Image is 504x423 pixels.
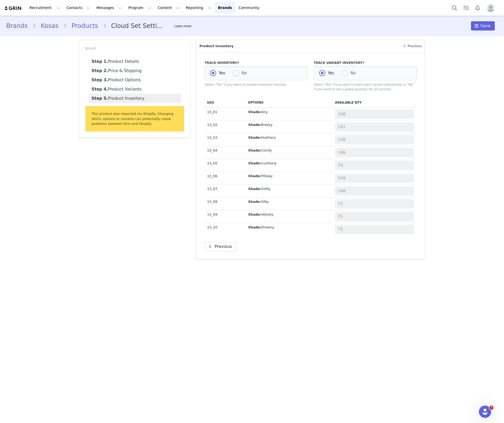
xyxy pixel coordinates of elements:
span: Cushiony [248,161,277,165]
button: Notifications [472,2,483,14]
td: 13_04 [205,146,246,159]
button: Program [125,2,154,14]
td: 13_06 [205,172,246,185]
span: Breezy [248,123,273,127]
a: Product Variants [88,85,181,94]
td: 13_02 [205,120,246,133]
td: 13_07 [205,185,246,197]
button: Reporting [183,2,215,14]
span: No [239,71,247,75]
strong: Shade: [248,225,261,229]
span: Yes [325,71,334,75]
span: Airy [248,110,268,114]
iframe: Intercom live chat [479,406,491,418]
span: Comfy [248,148,272,152]
button: Save [471,21,495,31]
strong: Step 3. [92,77,108,82]
strong: Step 4. [92,87,108,92]
p: Select "Yes" if you want to enable inventory tracking [205,82,307,87]
a: Brands [215,2,235,14]
a: Price & Shipping [88,66,181,75]
div: Tooltip anchor [173,24,192,29]
strong: Shade: [248,110,261,114]
img: placeholder-profile.jpg [487,4,495,12]
strong: Shade: [248,123,261,127]
strong: Step 5. [92,96,108,101]
p: Product Inventory [196,40,398,52]
span: Silky [248,200,269,204]
span: Dreamy [248,225,274,229]
strong: Shade: [248,136,261,139]
strong: Step 1. [92,59,108,64]
button: Messages [93,2,125,14]
button: Previous [205,242,236,251]
span: Velvety [248,213,274,216]
strong: Step 2. [92,68,108,73]
span: No [348,71,356,75]
a: Products [67,21,103,31]
strong: Shade: [248,174,261,178]
label: Track Inventory? [205,61,307,65]
p: Brand [85,46,184,51]
a: Community [236,2,265,14]
div: This product was imported via Shopify, Changing SKU's, options or variants can potentially cause ... [85,106,184,132]
a: Tasks [460,2,472,14]
td: 13_10 [205,223,246,236]
strong: Shade: [248,213,261,216]
span: Save [480,23,490,29]
th: SKU [205,98,246,108]
a: Brands [6,21,32,31]
strong: Shade: [248,200,261,204]
button: Search [449,2,460,14]
td: 13_09 [205,210,246,223]
a: Previous [398,40,425,52]
span: Yes [216,71,225,75]
td: 13_03 [205,133,246,146]
a: Product Options [88,75,181,85]
span: Pillowy [248,174,273,178]
button: Recruitment [26,2,63,14]
span: Softly [248,187,271,191]
button: Content [155,2,183,14]
td: 13_05 [205,159,246,172]
p: Select "Yes" if you want to track each variant individually or "No" if you want to set a global q... [314,82,417,92]
label: Track Variant Inventory? [314,61,417,65]
strong: Shade: [248,148,261,152]
th: Available Qty [333,98,417,108]
span: 7 [489,406,493,410]
img: grin logo [4,6,22,11]
button: Profile [483,4,500,12]
a: Product Inventory [88,94,181,103]
td: 13_08 [205,197,246,210]
td: 13_01 [205,108,246,120]
button: Contacts [64,2,93,14]
strong: Shade: [248,161,261,165]
strong: Shade: [248,187,261,191]
a: Kosas [36,21,63,31]
a: Product Details [88,57,181,66]
th: Options [246,98,332,108]
span: Feathery [248,136,276,139]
